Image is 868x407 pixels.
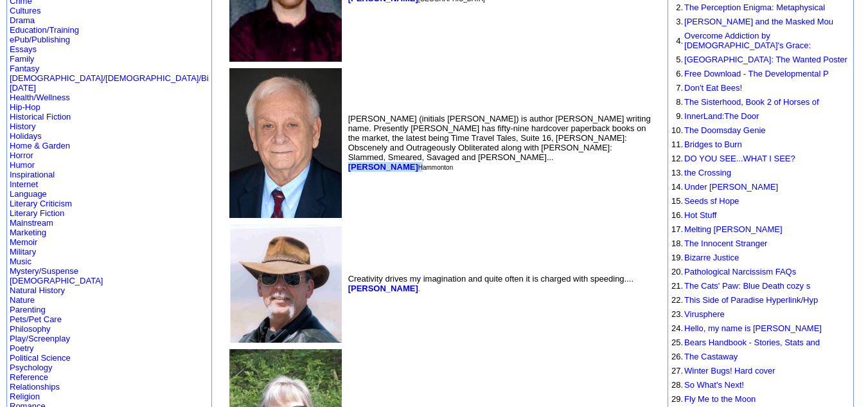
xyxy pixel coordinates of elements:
a: The Perception Enigma: Metaphysical [684,3,825,12]
a: The Innocent Stranger [684,239,767,248]
font: 24. [671,323,683,333]
font: 3. [676,17,683,26]
img: 3201.jpg [229,68,342,218]
font: Creativity drives my imagination and quite often it is charged with speeding.... [348,274,633,293]
a: So What's Next! [684,380,744,390]
a: The Castaway [684,352,738,361]
a: Hip-Hop [10,102,40,112]
img: shim.gif [671,350,672,350]
a: This Side of Paradise Hyperlink/Hyp [684,295,818,305]
a: ePub/Publishing [10,35,70,44]
img: shim.gif [671,208,672,209]
font: 15. [671,196,683,206]
a: Language [10,189,47,199]
font: 28. [671,380,683,390]
a: Psychology [10,363,52,372]
a: Home & Garden [10,141,70,150]
img: shim.gif [671,15,672,15]
a: Natural History [10,285,65,295]
a: The Doomsday Genie [684,125,765,135]
a: Mystery/Suspense [10,266,78,276]
a: Historical Fiction [10,112,71,122]
font: 8. [676,97,683,107]
a: Nature [10,295,35,305]
img: shim.gif [671,95,672,96]
a: Fantasy [10,64,39,73]
a: Poetry [10,343,34,353]
a: Education/Training [10,25,79,35]
a: Bizarre Justice [684,253,739,262]
a: [PERSON_NAME] and the Masked Mou [684,17,833,26]
a: Relationships [10,382,60,392]
font: 11. [671,140,683,149]
a: [PERSON_NAME] [348,284,418,293]
a: Bears Handbook - Stories, Stats and [684,338,820,347]
a: Literary Fiction [10,208,64,218]
font: 29. [671,394,683,404]
font: 20. [671,267,683,276]
img: 14713.jpg [229,224,342,343]
a: Memoir [10,237,37,247]
a: Hot Stuff [684,210,716,220]
a: Hello, my name is [PERSON_NAME] [684,323,822,333]
font: 25. [671,338,683,347]
a: Parenting [10,305,46,314]
font: 16. [671,210,683,220]
font: 10. [671,125,683,135]
font: Hammonton [418,164,453,171]
font: 18. [671,239,683,248]
a: Essays [10,44,37,54]
a: Religion [10,392,40,401]
font: 17. [671,224,683,234]
font: 7. [676,83,683,93]
font: 23. [671,309,683,319]
a: Cultures [10,6,40,15]
img: shim.gif [671,392,672,393]
img: shim.gif [671,29,672,30]
font: 14. [671,182,683,192]
a: Inspirational [10,170,55,179]
a: Military [10,247,36,257]
a: Overcome Addiction by [DEMOGRAPHIC_DATA]'s Grace: [684,31,811,50]
a: DO YOU SEE...WHAT I SEE? [684,154,795,163]
img: shim.gif [671,53,672,53]
a: [GEOGRAPHIC_DATA]: The Wanted Poster [684,55,847,64]
img: shim.gif [671,307,672,308]
a: The Cats' Paw: Blue Death cozy s [684,281,810,291]
a: Bridges to Burn [684,140,742,149]
a: Virusphere [684,309,725,319]
img: shim.gif [671,138,672,138]
a: Drama [10,15,35,25]
a: Winter Bugs! Hard cover [684,366,775,375]
font: 21. [671,281,683,291]
a: The Sisterhood, Book 2 of Horses of [684,97,819,107]
font: 6. [676,69,683,78]
img: shim.gif [671,237,672,237]
a: Melting [PERSON_NAME] [684,224,782,234]
font: 9. [676,111,683,121]
a: [DATE] [10,83,36,93]
a: Marketing [10,228,46,237]
a: Humor [10,160,35,170]
a: History [10,122,35,131]
img: shim.gif [671,378,672,379]
a: Pets/Pet Care [10,314,62,324]
a: Free Download - The Developmental P [684,69,829,78]
a: Health/Wellness [10,93,70,102]
a: the Crossing [684,168,731,177]
a: Under [PERSON_NAME] [684,182,778,192]
a: Music [10,257,31,266]
font: 4. [676,36,683,46]
font: 27. [671,366,683,375]
a: Reference [10,372,48,382]
a: Philosophy [10,324,51,334]
font: 2. [676,3,683,12]
a: Fly Me to the Moon [684,394,756,404]
a: Family [10,54,34,64]
a: Literary Criticism [10,199,72,208]
img: shim.gif [671,81,672,82]
img: shim.gif [671,1,672,1]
